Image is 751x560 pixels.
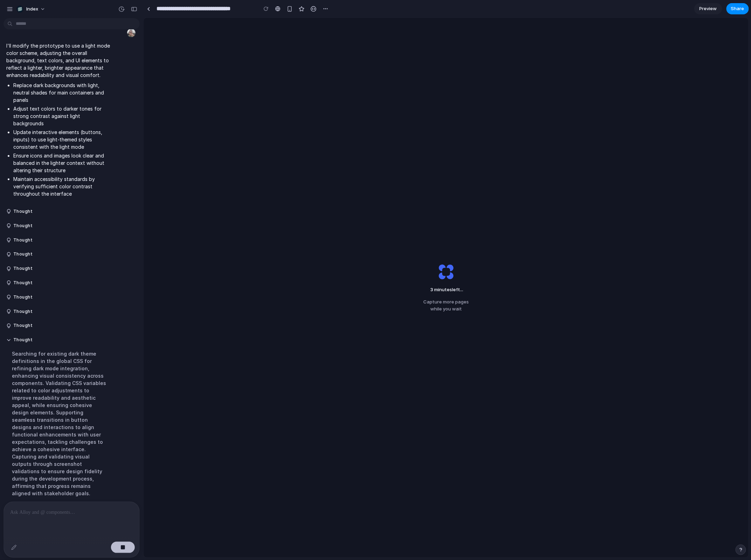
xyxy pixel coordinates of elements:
[726,3,749,14] button: Share
[13,128,112,150] li: Update interactive elements (buttons, inputs) to use light-themed styles consistent with the ligh...
[6,346,112,501] div: Searching for existing dark theme definitions in the global CSS for refining dark mode integratio...
[26,6,38,13] span: Index
[13,105,112,127] li: Adjust text colors to darker tones for strong contrast against light backgrounds
[694,3,722,14] a: Preview
[700,5,717,12] span: Preview
[13,175,112,197] li: Maintain accessibility standards by verifying sufficient color contrast throughout the interface
[6,42,112,79] p: I'll modify the prototype to use a light mode color scheme, adjusting the overall background, tex...
[14,3,49,15] button: Index
[13,152,112,174] li: Ensure icons and images look clear and balanced in the lighter context without altering their str...
[427,286,465,293] span: minutes left ...
[13,82,112,104] li: Replace dark backgrounds with light, neutral shades for main containers and panels
[423,299,469,312] span: Capture more pages while you wait
[731,5,744,12] span: Share
[430,287,433,292] span: 3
